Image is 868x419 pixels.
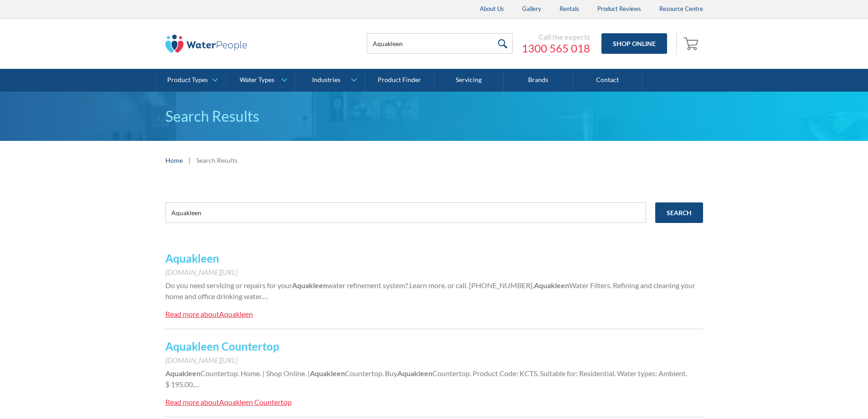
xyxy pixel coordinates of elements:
a: Water Types [226,69,295,92]
span: water refinement system? Learn more. or call. [PHONE_NUMBER]. [327,281,534,290]
span: … [194,380,200,388]
a: Read more aboutAquakleen Countertop [165,397,292,408]
h1: Search Results [165,105,703,127]
strong: Aquakleen [292,281,327,290]
a: Product Types [157,69,226,92]
div: Water Types [240,76,274,84]
span: Countertop. Buy [345,369,397,378]
strong: Aquakleen [310,369,345,378]
div: Call the experts [522,32,590,41]
a: Shop Online [601,33,667,54]
div: | [187,155,192,166]
span: Countertop. Product Code: KCTS. Suitable for: Residential. Water types: Ambient. $ 195.00. [165,369,687,388]
img: The Water People [165,35,247,53]
a: Home [165,155,183,165]
div: Product Types [167,76,208,84]
a: Servicing [434,69,503,92]
span: Water Filters. Refining and cleaning your home and office drinking water. [165,281,695,300]
div: Industries [312,76,340,84]
div: Read more about [165,398,219,406]
a: Aquakleen Countertop [165,340,279,353]
strong: Aquakleen [165,369,200,378]
a: Industries [295,69,364,92]
span: Do you need servicing or repairs for your [165,281,292,290]
a: Read more aboutAquakleen [165,309,253,320]
input: Search [655,202,703,223]
div: Search Results [196,155,237,165]
strong: Aquakleen [397,369,432,378]
span: … [263,292,268,300]
div: [DOMAIN_NAME][URL] [165,355,703,366]
div: Read more about [165,310,219,318]
a: Product Finder [365,69,434,92]
a: 1300 565 018 [522,41,590,55]
div: Aquakleen Countertop [219,398,292,406]
img: shopping cart [683,36,701,51]
a: Open cart [681,33,703,55]
input: e.g. chilled water cooler [165,202,646,223]
a: Aquakleen [165,252,219,265]
input: Search products [367,33,513,54]
div: [DOMAIN_NAME][URL] [165,267,703,278]
span: Countertop. Home. | Shop Online. | [200,369,310,378]
a: Brands [503,69,573,92]
a: Contact [573,69,642,92]
strong: Aquakleen [534,281,569,290]
div: Aquakleen [219,310,253,318]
